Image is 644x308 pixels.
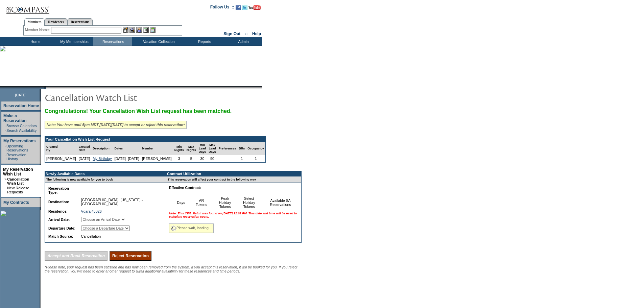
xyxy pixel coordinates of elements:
td: This reservation will affect your contract in the following way [166,176,301,183]
a: Sign Out [223,31,240,36]
img: Subscribe to our YouTube Channel [248,5,261,10]
td: [DATE] [77,155,92,162]
a: Cancellation Wish List [7,177,29,185]
td: [PERSON_NAME] [141,155,173,162]
td: AR Tokens [190,195,213,210]
td: Created Date [77,142,92,155]
a: My Birthday [93,157,112,161]
a: Members [24,18,45,26]
i: Note: You have until 5pm MDT [DATE][DATE] to accept or reject this reservation* [47,123,185,127]
a: Reservation Home [3,103,39,108]
td: [DATE]- [DATE] [113,155,141,162]
td: Min Nights [173,142,185,155]
span: *Please note, your request has been satisfied and has now been removed from the system. If you ac... [45,265,297,273]
a: Residences [45,18,67,25]
td: The following is now available for you to book [45,176,162,183]
td: Min Lead Days [197,142,208,155]
img: b_calculator.gif [150,27,156,33]
img: Follow us on Twitter [242,5,247,10]
td: My Memberships [54,37,93,46]
a: Make a Reservation [3,114,27,123]
b: Reservation Type: [48,186,69,194]
a: Reservation History [6,153,26,161]
td: · [4,186,6,194]
td: · [5,144,6,152]
td: Preferences [217,142,238,155]
td: Description [91,142,113,155]
div: Member Name: [25,27,51,33]
img: Impersonate [136,27,142,33]
img: View [129,27,135,33]
td: Note: This CWL Match was found on [DATE] 12:02 PM. This date and time will be used to calculate r... [168,210,300,220]
img: promoShadowLeftCorner.gif [43,86,46,89]
td: Reports [184,37,223,46]
td: Days [172,195,190,210]
a: My Reservations [3,139,35,143]
a: Become our fan on Facebook [236,7,241,11]
a: My Reservation Wish List [3,167,33,176]
td: Created By [45,142,77,155]
span: Congratulations! Your Cancellation Wish List request has been matched. [45,108,232,114]
b: Match Source: [48,234,73,238]
td: Contract Utilization [166,171,301,176]
td: Cancellation [80,233,161,240]
a: My Contracts [3,200,29,205]
td: BRs [237,142,246,155]
input: Accept and Book Reservation [45,251,108,261]
td: Max Nights [185,142,197,155]
td: Reservations [93,37,132,46]
a: Follow us on Twitter [242,7,247,11]
td: [GEOGRAPHIC_DATA], [US_STATE] - [GEOGRAPHIC_DATA] [80,196,161,207]
span: [DATE] [15,93,26,97]
td: Max Lead Days [207,142,217,155]
td: Your Cancellation Wish List Request [45,137,265,142]
td: Follow Us :: [210,4,234,12]
img: b_edit.gif [123,27,128,33]
b: Effective Contract: [169,186,201,190]
span: :: [245,31,248,36]
b: Departure Date: [48,226,75,230]
a: Reservations [67,18,93,25]
a: Upcoming Reservations [6,144,28,152]
td: · [5,124,6,128]
img: Become our fan on Facebook [236,5,241,10]
a: New Release Requests [7,186,29,194]
td: 1 [237,155,246,162]
b: Residence: [48,209,68,213]
td: Occupancy [246,142,265,155]
b: Arrival Date: [48,217,70,221]
td: [PERSON_NAME] [45,155,77,162]
td: Home [15,37,54,46]
a: Help [252,31,261,36]
td: Member [141,142,173,155]
td: · [5,128,6,133]
td: 5 [185,155,197,162]
td: · [5,153,6,161]
div: Please wait, loading... [169,223,214,233]
a: Vdara 43026 [81,209,102,213]
input: Reject Reservation [110,251,151,261]
td: Peak Holiday Tokens [213,195,237,210]
a: Browse Calendars [6,124,37,128]
img: pgTtlCancellationNotification.gif [45,91,180,104]
b: Destination: [48,200,69,204]
td: 1 [246,155,265,162]
td: Vacation Collection [132,37,184,46]
td: 90 [207,155,217,162]
img: blank.gif [46,86,46,89]
td: Dates [113,142,141,155]
td: Newly Available Dates [45,171,162,176]
b: » [4,177,6,181]
img: Reservations [143,27,149,33]
a: Subscribe to our YouTube Channel [248,7,261,11]
td: Available SA Reservations [261,195,300,210]
td: 3 [173,155,185,162]
td: 30 [197,155,208,162]
td: Admin [223,37,262,46]
a: Search Availability [6,128,37,133]
td: Select Holiday Tokens [237,195,261,210]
